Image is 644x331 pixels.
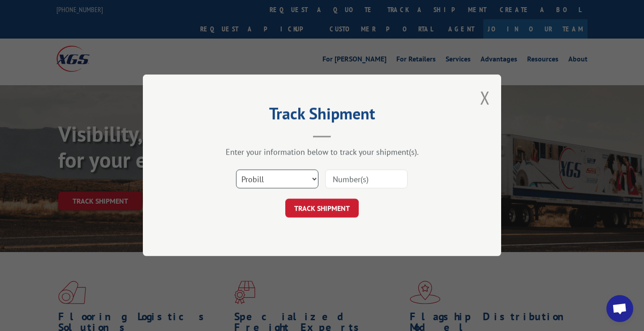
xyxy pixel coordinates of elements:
input: Number(s) [325,170,408,189]
div: Open chat [606,295,633,322]
button: TRACK SHIPMENT [285,199,359,218]
div: Enter your information below to track your shipment(s). [188,147,456,157]
button: Close modal [480,86,490,109]
h2: Track Shipment [188,107,456,124]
